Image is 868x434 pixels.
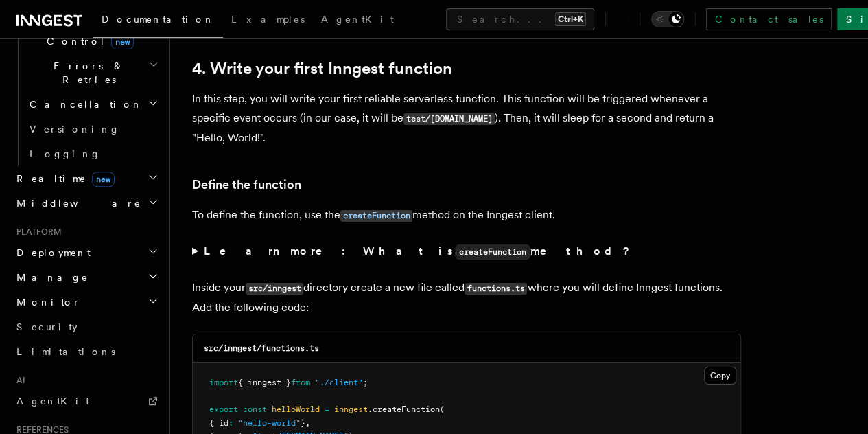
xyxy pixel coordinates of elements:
[30,124,120,135] span: Versioning
[102,14,215,25] span: Documentation
[455,244,530,260] code: createFunction
[11,271,89,284] span: Manage
[111,34,134,49] span: new
[334,404,368,414] span: inngest
[11,389,161,413] a: AgentKit
[315,378,363,387] span: "./client"
[440,404,445,414] span: (
[204,343,319,353] code: src/inngest/functions.ts
[16,396,89,407] span: AgentKit
[465,283,527,295] code: functions.ts
[209,418,228,428] span: { id
[209,378,238,387] span: import
[30,148,101,159] span: Logging
[651,11,684,27] button: Toggle dark mode
[16,321,78,332] span: Security
[243,404,267,414] span: const
[204,244,633,258] strong: Learn more: What is method?
[301,418,305,428] span: }
[11,240,161,265] button: Deployment
[363,378,368,387] span: ;
[11,290,161,315] button: Monitor
[446,8,594,30] button: Search...Ctrl+K
[93,4,223,38] a: Documentation
[403,113,495,125] code: test/[DOMAIN_NAME]
[24,92,161,117] button: Cancellation
[11,227,62,238] span: Platform
[704,367,736,385] button: Copy
[192,89,741,148] p: In this step, you will write your first reliable serverless function. This function will be trigg...
[24,98,143,111] span: Cancellation
[24,59,149,87] span: Errors & Retries
[192,205,741,225] p: To define the function, use the method on the Inngest client.
[11,375,25,386] span: AI
[321,14,394,25] span: AgentKit
[231,14,305,25] span: Examples
[16,346,115,357] span: Limitations
[340,208,412,221] a: createFunction
[11,246,91,260] span: Deployment
[238,418,301,428] span: "hello-world"
[11,265,161,290] button: Manage
[246,283,303,295] code: src/inngest
[11,315,161,339] a: Security
[11,172,115,185] span: Realtime
[305,418,310,428] span: ,
[313,4,402,37] a: AgentKit
[11,295,81,309] span: Monitor
[555,12,586,26] kbd: Ctrl+K
[223,4,313,37] a: Examples
[192,175,301,194] a: Define the function
[340,210,412,222] code: createFunction
[24,117,161,141] a: Versioning
[192,278,741,317] p: Inside your directory create a new file called where you will define Inngest functions. Add the f...
[209,404,238,414] span: export
[24,141,161,166] a: Logging
[291,378,310,387] span: from
[11,166,161,191] button: Realtimenew
[11,196,141,210] span: Middleware
[11,191,161,216] button: Middleware
[192,59,452,78] a: 4. Write your first Inngest function
[238,378,291,387] span: { inngest }
[192,242,741,262] summary: Learn more: What iscreateFunctionmethod?
[92,172,115,187] span: new
[24,54,161,92] button: Errors & Retries
[228,418,233,428] span: :
[325,404,329,414] span: =
[272,404,320,414] span: helloWorld
[368,404,440,414] span: .createFunction
[706,8,832,30] a: Contact sales
[11,339,161,364] a: Limitations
